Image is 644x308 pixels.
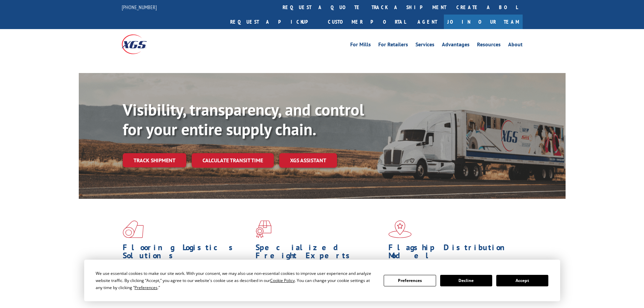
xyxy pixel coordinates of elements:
[508,42,523,49] a: About
[122,4,157,10] a: [PHONE_NUMBER]
[323,15,411,29] a: Customer Portal
[225,15,323,29] a: Request a pickup
[135,285,158,290] span: Preferences
[350,42,371,49] a: For Mills
[123,243,251,263] h1: Flooring Logistics Solutions
[477,42,501,49] a: Resources
[411,15,444,29] a: Agent
[256,220,271,238] img: xgs-icon-focused-on-flooring-red
[123,153,186,167] a: Track shipment
[442,42,470,49] a: Advantages
[256,243,383,263] h1: Specialized Freight Experts
[378,42,408,49] a: For Retailers
[279,153,337,168] a: XGS ASSISTANT
[96,270,376,291] div: We use essential cookies to make our site work. With your consent, we may also use non-essential ...
[440,275,492,286] button: Decline
[84,260,560,301] div: Cookie Consent Prompt
[270,278,295,283] span: Cookie Policy
[192,153,274,168] a: Calculate transit time
[388,220,412,238] img: xgs-icon-flagship-distribution-model-red
[496,275,548,286] button: Accept
[388,243,516,263] h1: Flagship Distribution Model
[384,275,436,286] button: Preferences
[415,42,434,49] a: Services
[123,220,144,238] img: xgs-icon-total-supply-chain-intelligence-red
[444,15,523,29] a: Join Our Team
[123,99,364,140] b: Visibility, transparency, and control for your entire supply chain.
